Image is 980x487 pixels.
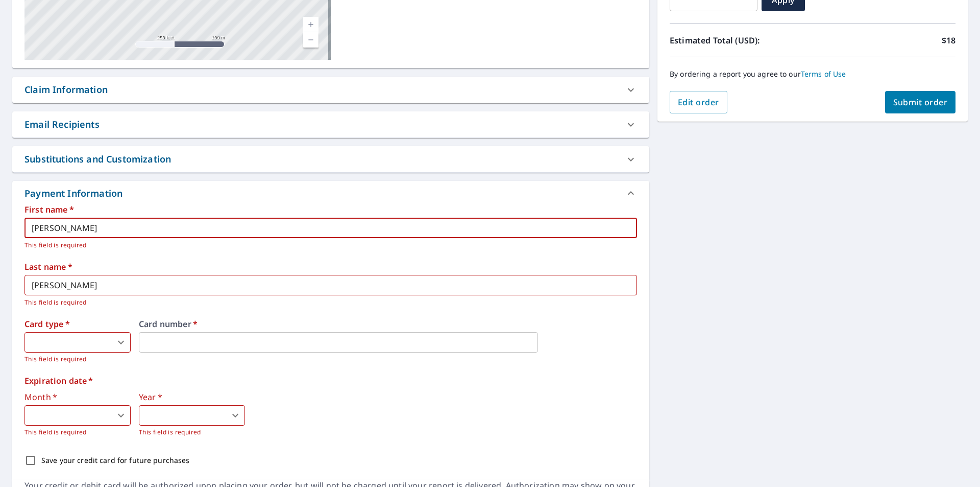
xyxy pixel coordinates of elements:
[670,91,727,113] button: Edit order
[24,320,131,328] label: Card type
[139,320,637,328] label: Card number
[24,152,171,166] div: Substitutions and Customization
[24,377,637,385] label: Expiration date
[24,332,131,353] div: ​
[670,69,955,79] p: By ordering a report you agree to our
[24,354,131,364] p: This field is required
[24,427,131,437] p: This field is required
[139,332,538,353] iframe: secure payment field
[24,263,637,271] label: Last name
[139,393,245,401] label: Year
[885,91,956,113] button: Submit order
[24,118,100,131] div: Email Recipients
[24,187,127,200] div: Payment Information
[24,240,630,250] p: This field is required
[24,83,108,97] div: Claim Information
[24,297,630,308] p: This field is required
[303,17,318,32] a: Current Level 17, Zoom In
[942,34,955,47] p: $18
[24,393,131,401] label: Month
[303,32,318,48] a: Current Level 17, Zoom Out
[678,97,719,108] span: Edit order
[139,427,245,437] p: This field is required
[12,77,649,103] div: Claim Information
[12,181,649,205] div: Payment Information
[893,97,948,108] span: Submit order
[41,455,190,466] p: Save your credit card for future purchases
[801,69,846,79] a: Terms of Use
[24,405,131,426] div: ​
[139,405,245,426] div: ​
[12,111,649,137] div: Email Recipients
[24,205,637,214] label: First name
[670,34,813,47] p: Estimated Total (USD):
[12,146,649,172] div: Substitutions and Customization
